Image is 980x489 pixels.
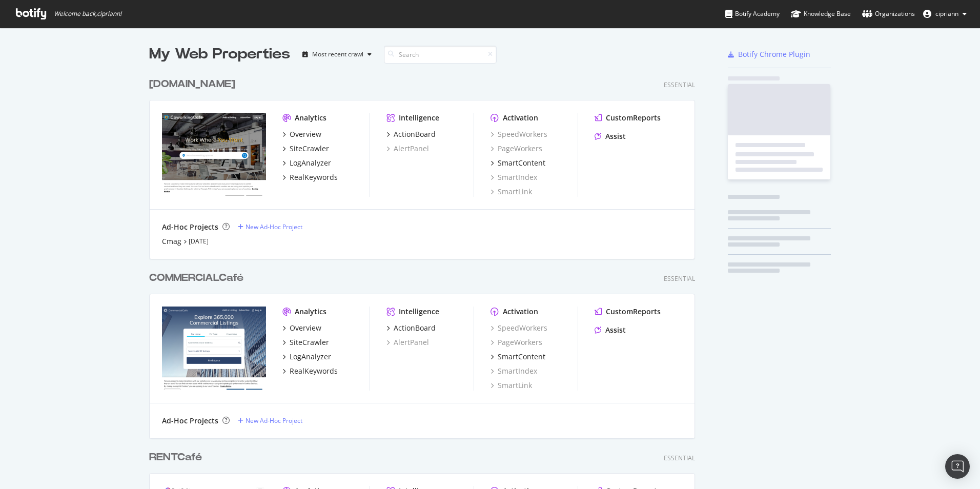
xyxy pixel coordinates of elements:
a: SmartIndex [491,366,537,376]
div: Botify Academy [725,9,780,19]
a: [DOMAIN_NAME] [149,77,239,92]
a: PageWorkers [491,337,542,348]
div: ActionBoard [394,323,436,333]
div: My Web Properties [149,44,290,65]
div: Organizations [862,9,915,19]
div: LogAnalyzer [290,158,331,168]
div: RealKeywords [290,366,338,376]
a: Botify Chrome Plugin [728,49,810,59]
div: Botify Chrome Plugin [738,49,810,59]
a: RealKeywords [282,172,338,182]
a: AlertPanel [386,144,429,154]
div: Activation [503,113,538,123]
div: SiteCrawler [290,144,329,154]
div: Knowledge Base [791,9,851,19]
a: LogAnalyzer [282,352,331,362]
a: Assist [595,325,626,335]
div: ActionBoard [394,129,436,139]
a: SiteCrawler [282,337,329,348]
img: coworkingcafe.com [162,113,266,196]
a: SmartContent [491,352,545,362]
a: [DATE] [189,237,209,246]
a: Cmag [162,236,181,247]
div: Open Intercom Messenger [945,454,970,479]
div: Essential [664,454,695,462]
div: CustomReports [606,113,661,123]
a: LogAnalyzer [282,158,331,168]
div: CustomReports [606,307,661,317]
a: COMMERCIALCafé [149,271,248,286]
div: [DOMAIN_NAME] [149,77,235,92]
a: New Ad-Hoc Project [238,222,302,231]
div: LogAnalyzer [290,352,331,362]
div: RENTCafé [149,450,202,465]
a: RealKeywords [282,366,338,376]
a: SmartLink [491,187,532,197]
span: Welcome back, cipriann ! [54,10,121,18]
div: New Ad-Hoc Project [246,222,302,231]
a: ActionBoard [386,129,436,139]
a: Overview [282,323,321,333]
a: RENTCafé [149,450,206,465]
div: Assist [605,325,626,335]
div: Overview [290,323,321,333]
div: SmartContent [498,352,545,362]
a: SmartContent [491,158,545,168]
a: SmartLink [491,380,532,391]
div: Assist [605,131,626,141]
div: Activation [503,307,538,317]
a: SmartIndex [491,172,537,182]
span: cipriann [935,9,958,18]
div: Essential [664,80,695,89]
a: New Ad-Hoc Project [238,416,302,425]
a: CustomReports [595,307,661,317]
div: Analytics [295,113,326,123]
a: SpeedWorkers [491,323,547,333]
div: Ad-Hoc Projects [162,416,218,426]
a: CustomReports [595,113,661,123]
img: commercialsearch.com [162,307,266,390]
div: New Ad-Hoc Project [246,416,302,425]
div: Intelligence [399,307,439,317]
a: Assist [595,131,626,141]
div: Ad-Hoc Projects [162,222,218,232]
a: SiteCrawler [282,144,329,154]
a: Overview [282,129,321,139]
button: cipriann [915,6,975,22]
div: Intelligence [399,113,439,123]
a: AlertPanel [386,337,429,348]
div: SmartContent [498,158,545,168]
a: SpeedWorkers [491,129,547,139]
div: COMMERCIALCafé [149,271,243,286]
div: Analytics [295,307,326,317]
button: Most recent crawl [298,46,376,63]
div: RealKeywords [290,172,338,182]
a: PageWorkers [491,144,542,154]
div: Most recent crawl [312,51,363,57]
div: SiteCrawler [290,337,329,348]
a: ActionBoard [386,323,436,333]
div: Overview [290,129,321,139]
div: Essential [664,274,695,283]
input: Search [384,46,497,64]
